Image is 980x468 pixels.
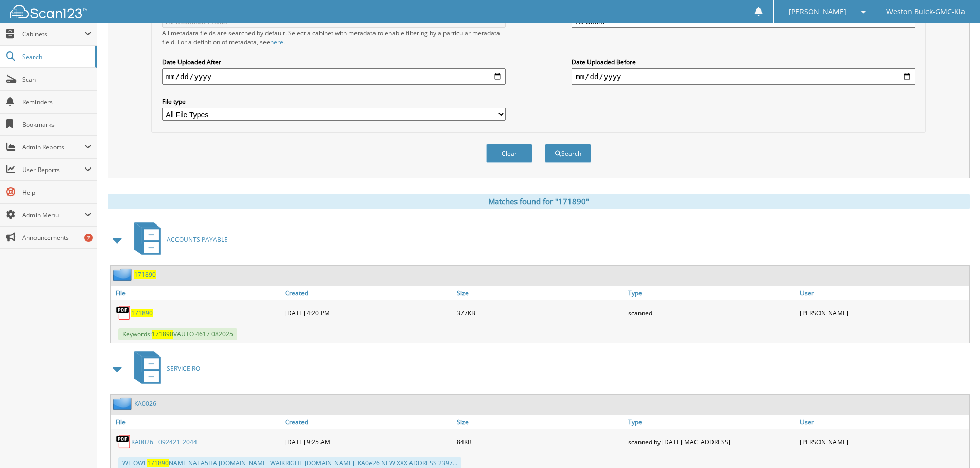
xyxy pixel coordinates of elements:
[111,415,282,429] a: File
[282,286,454,300] a: Created
[789,9,846,15] span: [PERSON_NAME]
[282,432,454,452] div: [DATE] 9:25 AM
[22,120,92,129] span: Bookmarks
[128,219,228,260] a: ACCOUNTS PAYABLE
[545,144,591,163] button: Search
[152,330,173,339] span: 171890
[108,194,970,209] div: Matches found for "171890"
[797,286,969,300] a: User
[797,303,969,323] div: [PERSON_NAME]
[626,286,797,300] a: Type
[128,348,200,389] a: SERVICE RO
[118,328,237,340] span: Keywords: VAUTO 4617 082025
[270,38,283,46] a: here
[167,364,200,373] span: SERVICE RO
[162,29,506,46] div: All metadata fields are searched by default. Select a cabinet with metadata to enable filtering b...
[22,165,84,174] span: User Reports
[454,303,626,323] div: 377KB
[147,459,169,467] span: 171890
[84,234,93,242] div: 7
[454,286,626,300] a: Size
[162,97,506,106] label: File type
[22,75,92,84] span: Scan
[454,432,626,452] div: 84KB
[162,68,506,85] input: start
[626,432,797,452] div: scanned by [DATE][MAC_ADDRESS]
[10,5,87,18] img: scan123-logo-white.svg
[454,415,626,429] a: Size
[22,143,84,152] span: Admin Reports
[116,434,131,450] img: PDF.png
[131,309,153,317] a: 171890
[929,419,980,468] iframe: Chat Widget
[626,415,797,429] a: Type
[282,415,454,429] a: Created
[282,303,454,323] div: [DATE] 4:20 PM
[131,438,197,446] a: KA0026__092421_2044
[134,270,156,279] a: 171890
[486,144,532,163] button: Clear
[111,286,282,300] a: File
[162,58,506,66] label: Date Uploaded After
[113,268,134,281] img: folder2.png
[116,305,131,321] img: PDF.png
[22,30,84,39] span: Cabinets
[572,68,915,85] input: end
[167,235,228,244] span: ACCOUNTS PAYABLE
[886,9,965,15] span: Weston Buick-GMC-Kia
[113,397,134,410] img: folder2.png
[22,98,92,106] span: Reminders
[22,188,92,197] span: Help
[22,52,90,61] span: Search
[22,233,92,242] span: Announcements
[134,399,156,408] a: KA0026
[572,58,915,66] label: Date Uploaded Before
[797,415,969,429] a: User
[626,303,797,323] div: scanned
[22,211,84,219] span: Admin Menu
[797,432,969,452] div: [PERSON_NAME]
